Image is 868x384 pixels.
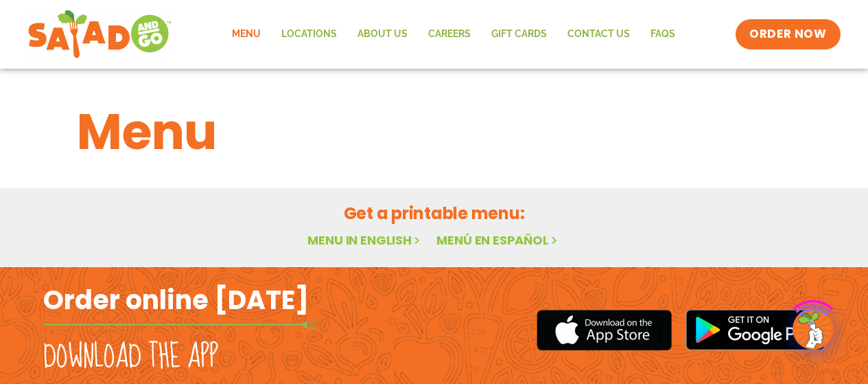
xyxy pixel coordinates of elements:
a: About Us [347,19,418,50]
img: appstore [537,308,672,352]
span: ORDER NOW [749,26,826,43]
a: ORDER NOW [736,19,840,49]
a: Menu [222,19,271,50]
img: new-SAG-logo-768×292 [27,7,172,62]
h2: Download the app [43,338,218,376]
a: Careers [418,19,481,50]
h2: Order online [DATE] [43,283,309,317]
a: Contact Us [557,19,640,50]
img: google_play [685,309,825,350]
h1: Menu [77,95,792,169]
h2: Get a printable menu: [77,201,792,225]
a: Menú en español [436,231,560,249]
a: GIFT CARDS [481,19,557,50]
a: Menu in English [307,231,423,249]
a: FAQs [640,19,685,50]
img: fork [43,321,318,328]
a: Locations [271,19,347,50]
nav: Menu [222,19,685,50]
